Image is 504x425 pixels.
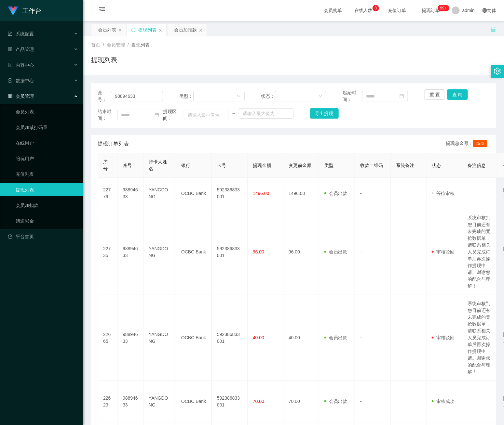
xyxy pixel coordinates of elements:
span: 结束时间： [98,108,117,122]
span: 序号 [103,159,108,171]
span: 会员管理 [107,42,125,47]
span: 提现订单列表 [98,140,129,148]
i: 图标: global [483,8,487,13]
td: YANGDONG [143,178,176,209]
i: 图标: calendar [400,94,404,98]
span: 系统备注 [396,163,414,168]
input: 请输入 [111,91,163,101]
span: 状态： [261,93,275,100]
i: 图标: profile [8,63,12,67]
td: OCBC Bank [176,381,212,422]
a: 提现列表 [16,183,78,196]
td: 98894633 [117,209,143,295]
i: 图标: setting [494,68,501,75]
span: 内容中心 [8,62,34,68]
span: 类型 [324,163,334,168]
td: 22665 [98,295,117,381]
i: 图标: down [319,94,322,99]
span: 首页 [91,42,100,47]
span: / [103,42,104,47]
a: 会员加减打码量 [16,121,78,134]
span: 变更前金额 [289,163,311,168]
span: 在线人数 [351,8,376,13]
h1: 工作台 [22,0,42,21]
td: 22623 [98,381,117,422]
img: logo.9652507e.png [8,6,18,16]
td: OCBC Bank [176,178,212,209]
span: 提现列表 [131,42,150,47]
i: 图标: calendar [155,113,159,117]
a: 会员加扣款 [16,199,78,212]
span: 账号 [123,163,132,168]
h1: 提现列表 [91,55,117,65]
span: 提现订单 [419,8,443,13]
input: 请输入最大值为 [239,108,293,119]
span: 会员出款 [324,249,347,254]
span: 96.00 [253,249,264,254]
span: 类型： [179,93,193,100]
td: 592386833001 [212,381,248,422]
td: 22779 [98,178,117,209]
td: YANGDONG [143,381,176,422]
td: 70.00 [283,381,319,422]
td: 592386833001 [212,178,248,209]
a: 充值列表 [16,168,78,181]
span: 1496.00 [253,191,269,196]
td: 系统审核到您目前还有未完成的竟抢数据单，请联系相关人员完成订单后再次操作提现申请。谢谢您的配合与理解！ [462,295,498,381]
i: 图标: appstore-o [8,47,12,52]
p: 8 [375,5,377,11]
span: - [360,399,362,404]
td: OCBC Bank [176,209,212,295]
div: 提现总金额： [446,140,490,148]
div: 提现列表 [138,24,157,36]
sup: 1181 [438,5,449,11]
span: 银行 [181,163,190,168]
td: 系统审核到您目前还有未完成的竟抢数据单，请联系相关人员完成订单后再次操作提现申请。谢谢您的配合与理解！ [462,209,498,295]
span: 卡号 [217,163,226,168]
span: 70.00 [253,399,264,404]
td: 96.00 [283,209,319,295]
td: 1496.00 [283,178,319,209]
td: 592386833001 [212,295,248,381]
span: - [360,249,362,254]
span: 2572 [473,140,487,147]
span: 数据中心 [8,78,34,83]
span: 充值订单 [385,8,410,13]
i: 图标: down [237,94,241,99]
button: 查 询 [447,89,468,100]
span: ~ [228,110,239,117]
i: 图标: unlock [490,26,496,32]
td: 98894633 [117,178,143,209]
i: 图标: check-circle-o [8,78,12,83]
td: YANGDONG [143,295,176,381]
a: 会员列表 [16,105,78,118]
td: 98894633 [117,295,143,381]
span: 状态 [432,163,441,168]
a: 赠送彩金 [16,214,78,227]
span: 提现区间： [163,108,184,122]
span: 会员管理 [8,94,34,99]
a: 陪玩用户 [16,152,78,165]
a: 图标: dashboard平台首页 [8,230,78,243]
span: 等待审核 [432,191,455,196]
a: 在线用户 [16,136,78,149]
i: 图标: sync [131,28,136,32]
span: 提现金额 [253,163,271,168]
span: 审核驳回 [432,335,455,340]
input: 请输入最小值为 [184,110,228,120]
span: - [360,335,362,340]
span: 审核驳回 [432,249,455,254]
div: 会员列表 [98,24,116,36]
span: 账号： [98,89,111,103]
span: 40.00 [253,335,264,340]
span: 持卡人姓名 [149,159,167,171]
td: 98894633 [117,381,143,422]
span: 备注信息 [468,163,486,168]
span: 会员出款 [324,191,347,196]
td: YANGDONG [143,209,176,295]
td: OCBC Bank [176,295,212,381]
span: - [360,191,362,196]
i: 图标: menu-fold [91,0,113,21]
i: 图标: form [8,32,12,36]
i: 图标: close [118,28,122,32]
